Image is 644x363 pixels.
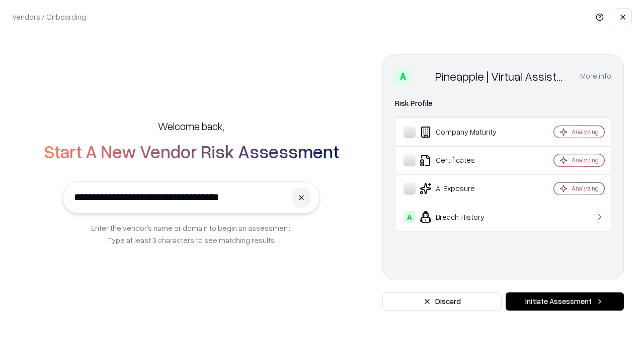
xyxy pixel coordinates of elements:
[435,68,568,84] div: Pineapple | Virtual Assistant Agency
[404,126,524,138] div: Company Maturity
[158,119,224,133] h5: Welcome back,
[572,184,599,193] div: Analyzing
[44,141,339,161] h2: Start A New Vendor Risk Assessment
[506,292,624,311] button: Initiate Assessment
[572,128,599,136] div: Analyzing
[580,67,611,85] button: More info
[382,292,502,311] button: Discard
[395,97,611,109] div: Risk Profile
[404,211,524,223] div: Breach History
[572,156,599,164] div: Analyzing
[404,211,416,223] div: A
[91,222,292,246] p: Enter the vendor’s name or domain to begin an assessment. Type at least 3 characters to see match...
[395,68,411,84] div: A
[404,183,524,195] div: AI Exposure
[415,68,431,84] img: Pineapple | Virtual Assistant Agency
[12,12,86,22] p: Vendors / Onboarding
[404,154,524,166] div: Certificates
